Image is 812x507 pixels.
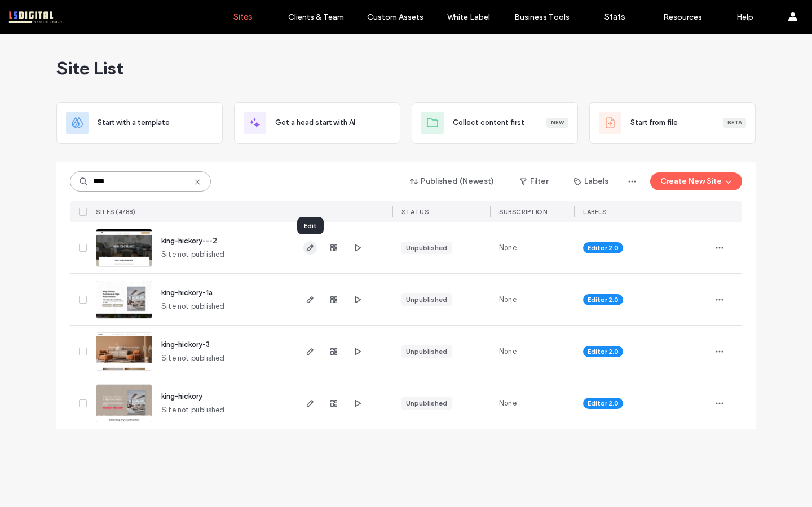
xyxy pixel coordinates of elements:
[56,102,223,144] div: Start with a template
[98,117,170,128] span: Start with a template
[367,12,423,22] label: Custom Assets
[161,288,213,297] a: king-hickory-1a
[650,172,742,190] button: Create New Site
[447,12,490,22] label: White Label
[406,346,447,357] div: Unpublished
[26,8,49,18] span: Help
[723,118,746,128] div: Beta
[736,12,753,22] label: Help
[161,249,225,260] span: Site not published
[401,208,429,216] span: STATUS
[583,208,606,216] span: LABELS
[499,346,517,357] span: None
[564,172,619,190] button: Labels
[412,102,578,144] div: Collect content firstNew
[161,301,225,312] span: Site not published
[630,117,678,128] span: Start from file
[588,295,619,305] span: Editor 2.0
[161,392,202,401] a: king-hickory
[406,398,447,408] div: Unpublished
[588,398,619,408] span: Editor 2.0
[406,243,447,253] div: Unpublished
[288,12,344,22] label: Clients & Team
[275,117,355,128] span: Get a head start with AI
[96,208,135,216] span: SITES (4/88)
[234,102,400,144] div: Get a head start with AI
[161,404,225,416] span: Site not published
[406,295,447,305] div: Unpublished
[546,118,568,128] div: New
[400,172,504,190] button: Published (Newest)
[588,346,619,357] span: Editor 2.0
[453,117,524,128] span: Collect content first
[514,12,570,22] label: Business Tools
[499,208,547,216] span: SUBSCRIPTION
[499,242,517,253] span: None
[161,237,217,245] a: king-hickory---2
[233,12,253,22] label: Sites
[161,340,210,349] a: king-hickory-3
[297,217,324,234] div: Edit
[499,398,517,409] span: None
[161,353,225,364] span: Site not published
[604,12,625,22] label: Stats
[589,102,756,144] div: Start from fileBeta
[56,57,123,79] span: Site List
[588,243,619,253] span: Editor 2.0
[663,12,702,22] label: Resources
[499,294,517,305] span: None
[509,172,559,190] button: Filter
